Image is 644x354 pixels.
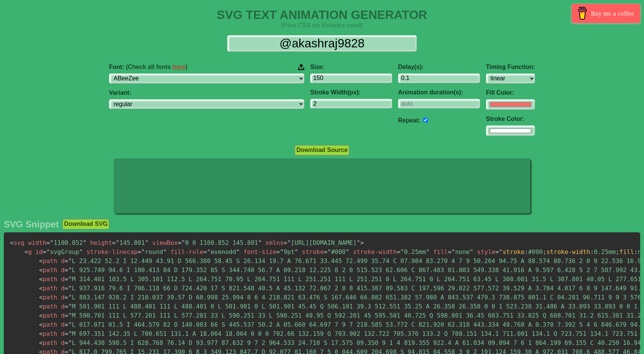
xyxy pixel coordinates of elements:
[65,266,69,274] span: =
[207,248,211,255] span: "
[39,303,43,310] span: <
[178,239,181,246] span: =
[203,248,207,255] span: =
[61,257,65,265] span: d
[39,276,57,283] span: path
[116,239,119,246] span: "
[63,219,109,229] button: Download SVG
[280,248,284,255] span: "
[65,294,69,301] span: =
[477,248,495,255] span: style
[68,294,72,301] span: "
[65,321,69,328] span: =
[227,35,417,52] input: Input Text Here
[112,239,148,246] span: 145.801
[39,276,43,283] span: <
[86,248,138,255] span: stroke-linecap
[546,248,590,255] span: stroke-width
[61,339,65,346] span: d
[39,312,57,319] span: path
[109,64,188,70] span: Font:
[572,4,640,23] a: Buy me a coffee
[276,248,280,255] span: =
[39,285,43,292] span: <
[65,339,69,346] span: =
[470,248,474,255] span: "
[398,89,480,96] label: Animation duration(s):
[236,248,240,255] span: "
[400,248,404,255] span: "
[68,266,72,274] span: "
[145,239,149,246] span: "
[68,321,72,328] span: "
[46,239,86,246] span: 1100.852
[39,321,57,328] span: path
[28,239,46,246] span: width
[25,248,32,255] span: g
[61,303,65,310] span: d
[324,248,349,255] span: #000
[39,294,57,301] span: path
[310,99,392,108] input: 2px
[68,312,72,319] span: "
[39,321,43,328] span: <
[43,248,83,255] span: svgGroup
[35,248,42,255] span: id
[181,239,185,246] span: "
[170,248,203,255] span: fill-rule
[61,285,65,292] span: d
[397,248,400,255] span: =
[61,276,65,283] span: d
[525,248,528,255] span: :
[433,248,448,255] span: fill
[126,64,188,70] span: (Check all fonts )
[46,239,50,246] span: =
[46,248,50,255] span: "
[324,248,328,255] span: =
[356,239,360,246] span: "
[265,239,283,246] span: xmlns
[39,312,43,319] span: <
[39,294,43,301] span: <
[109,89,304,96] label: Variant:
[576,7,589,20] img: Buy me a coffee
[79,248,83,255] span: "
[65,312,69,319] span: =
[141,248,145,255] span: "
[276,248,298,255] span: 9pt
[353,248,397,255] span: stroke-width
[39,330,43,337] span: <
[398,74,480,83] input: 0.1s
[345,248,349,255] span: "
[310,64,392,70] label: Size:
[39,257,43,265] span: <
[178,239,262,246] span: 0 0 1100.852 145.801
[10,239,14,246] span: <
[244,248,277,255] span: font-size
[448,248,452,255] span: =
[634,248,638,255] span: :
[173,64,186,70] a: here
[68,330,72,337] span: "
[39,303,57,310] span: path
[398,99,480,108] input: auto
[61,321,65,328] span: d
[39,339,57,346] span: path
[203,248,240,255] span: evenodd
[61,312,65,319] span: d
[10,239,25,246] span: svg
[65,303,69,310] span: =
[39,285,57,292] span: path
[398,117,420,124] label: Repeat:
[68,339,72,346] span: "
[398,64,480,70] label: Delay(s):
[68,285,72,292] span: "
[295,145,349,155] button: Download Source
[112,239,116,246] span: =
[397,248,430,255] span: 0.25mm
[310,89,392,96] label: Stroke Width(px):
[68,303,72,310] span: "
[68,257,72,265] span: "
[39,339,43,346] span: <
[138,248,141,255] span: =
